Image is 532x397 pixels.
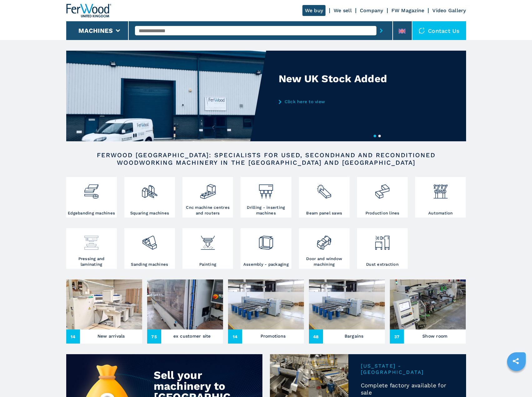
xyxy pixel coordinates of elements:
img: aspirazione_1.png [374,230,390,251]
img: pressa-strettoia.png [83,230,100,251]
a: Show room37Show room [390,279,466,344]
img: linee_di_produzione_2.png [374,178,390,200]
a: Click here to view [279,99,401,104]
h3: Painting [199,262,216,267]
span: 75 [147,329,161,344]
a: Company [360,8,383,13]
a: Edgebanding machines [66,177,117,218]
img: verniciatura_1.png [200,230,216,251]
h3: Door and window machining [301,256,348,267]
a: Video Gallery [432,8,466,13]
img: montaggio_imballaggio_2.png [258,230,274,251]
h3: Squaring machines [130,210,169,216]
a: Pressing and laminating [66,228,117,269]
div: Contact us [412,21,466,40]
button: 2 [378,135,381,137]
h3: Edgebanding machines [68,210,115,216]
a: sharethis [508,353,524,369]
h3: Beam panel saws [306,210,342,216]
a: Cnc machine centres and routers [182,177,233,218]
img: levigatrici_2.png [141,230,158,251]
span: 48 [309,329,323,344]
a: Squaring machines [124,177,175,218]
img: New UK Stock Added [66,51,266,141]
img: bordatrici_1.png [83,178,100,200]
h2: FERWOOD [GEOGRAPHIC_DATA]: SPECIALISTS FOR USED, SECONDHAND AND RECONDITIONED WOODWORKING MACHINE... [86,151,446,166]
img: Ferwood [66,4,111,18]
button: 1 [374,135,376,137]
a: We sell [334,8,352,13]
h3: Sanding machines [131,262,168,267]
h3: Show room [422,332,447,340]
h3: Assembly - packaging [243,262,289,267]
span: 37 [390,329,404,344]
iframe: Chat [505,369,527,392]
img: foratrici_inseritrici_2.png [258,178,274,200]
span: 14 [228,329,242,344]
h3: Promotions [261,332,286,340]
img: squadratrici_2.png [141,178,158,200]
img: Show room [390,279,466,329]
h3: Cnc machine centres and routers [184,205,231,216]
a: Promotions14Promotions [228,279,304,344]
img: Contact us [419,28,425,34]
a: New arrivals14New arrivals [66,279,142,344]
a: Drilling - inserting machines [241,177,291,218]
a: Dust extraction [357,228,408,269]
a: Production lines [357,177,408,218]
span: 14 [66,329,80,344]
a: Automation [415,177,466,218]
h3: ex customer site [173,332,211,340]
h3: New arrivals [97,332,125,340]
a: Bargains48Bargains [309,279,385,344]
img: Promotions [228,279,304,329]
img: automazione.png [432,178,449,200]
a: Sanding machines [124,228,175,269]
img: centro_di_lavoro_cnc_2.png [200,178,216,200]
a: Assembly - packaging [241,228,291,269]
a: Door and window machining [299,228,350,269]
h3: Automation [428,210,453,216]
h3: Pressing and laminating [68,256,115,267]
img: lavorazione_porte_finestre_2.png [316,230,332,251]
img: New arrivals [66,279,142,329]
a: Beam panel saws [299,177,350,218]
a: Painting [182,228,233,269]
img: ex customer site [147,279,223,329]
a: ex customer site75ex customer site [147,279,223,344]
a: FW Magazine [391,8,425,13]
button: submit-button [376,23,386,38]
img: sezionatrici_2.png [316,178,332,200]
h3: Dust extraction [366,262,399,267]
h3: Production lines [365,210,400,216]
button: Machines [78,27,113,34]
h3: Bargains [345,332,364,340]
a: We buy [302,5,326,16]
h3: Drilling - inserting machines [242,205,290,216]
img: Bargains [309,279,385,329]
